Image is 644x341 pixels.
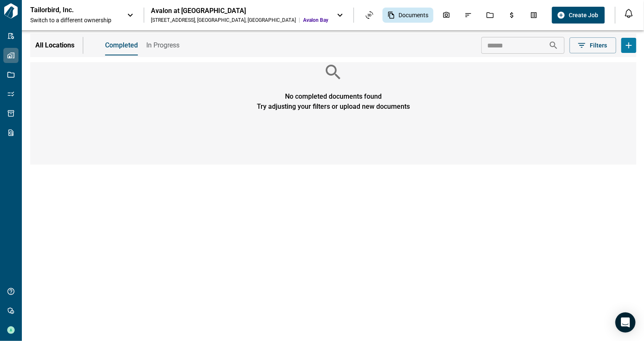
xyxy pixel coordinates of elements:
div: Avalon at [GEOGRAPHIC_DATA] [151,7,328,15]
div: Open Intercom Messenger [615,312,636,333]
button: Upload documents [621,38,636,53]
div: Photos [438,8,455,22]
button: Open notification feed [622,7,636,20]
span: In Progress [146,41,179,50]
span: Documents [399,11,428,19]
div: base tabs [97,35,179,55]
div: Budgets [503,8,521,22]
span: Switch to a different ownership [30,16,119,24]
div: Asset View [361,8,378,22]
div: [STREET_ADDRESS] , [GEOGRAPHIC_DATA] , [GEOGRAPHIC_DATA] [151,17,296,24]
div: Jobs [481,8,499,22]
span: Try adjusting your filters or upload new documents [257,101,410,111]
p: Tailorbird, Inc. [30,6,106,14]
span: No completed documents found [285,82,382,101]
div: Issues & Info [459,8,477,22]
span: Completed [105,41,138,50]
button: Filters [570,37,616,53]
span: Create Job [569,11,598,19]
span: Avalon Bay [303,17,328,24]
button: Create Job [552,7,605,24]
div: Takeoff Center [525,8,543,22]
div: Documents [383,8,433,23]
p: All Locations [35,40,74,50]
span: Filters [590,41,607,50]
